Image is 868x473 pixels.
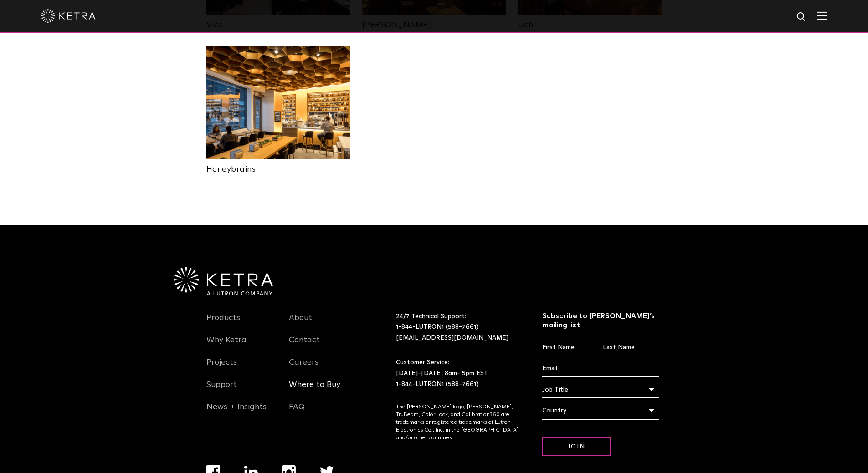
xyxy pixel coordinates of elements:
a: Contact [289,335,320,356]
a: Where to Buy [289,380,340,401]
p: Customer Service: [DATE]-[DATE] 8am- 5pm EST [396,357,519,390]
input: Join [542,437,611,457]
a: FAQ [289,402,305,423]
input: First Name [542,339,598,356]
a: 1-844-LUTRON1 (588-7661) [396,381,478,387]
a: Careers [289,357,318,378]
a: 1-844-LUTRON1 (588-7661) [396,324,478,330]
img: search icon [796,11,807,23]
a: Support [206,380,237,401]
img: Hamburger%20Nav.svg [817,11,827,20]
h3: Subscribe to [PERSON_NAME]’s mailing list [542,311,659,331]
div: Navigation Menu [206,311,276,423]
a: Projects [206,357,237,378]
a: News + Insights [206,402,267,423]
a: Honeybrains [206,159,350,173]
a: [EMAIL_ADDRESS][DOMAIN_NAME] [396,335,508,341]
a: Why Ketra [206,335,247,356]
a: About [289,313,312,334]
p: The [PERSON_NAME] logo, [PERSON_NAME], TruBeam, Color Lock, and Calibration360 are trademarks or ... [396,403,519,442]
img: ketra-logo-2019-white [41,9,96,23]
div: Job Title [542,381,659,398]
img: New-Project-Page-hero-(3x)_0011_MB20170116_Honeybrains_IMG_3980 [206,46,350,159]
img: Ketra-aLutronCo_White_RGB [174,267,273,295]
div: Country [542,402,659,419]
a: Products [206,313,240,334]
p: 24/7 Technical Support: [396,311,519,344]
input: Email [542,360,659,377]
div: Navigation Menu [289,311,358,423]
input: Last Name [603,339,659,356]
